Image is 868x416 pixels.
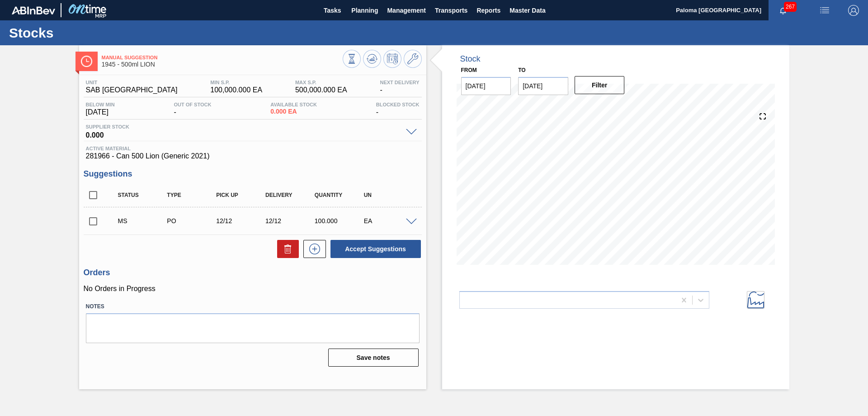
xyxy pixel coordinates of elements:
[476,5,500,16] span: Reports
[86,152,420,160] span: 281966 - Can 500 Lion (Generic 2021)
[461,67,477,73] label: From
[210,86,262,94] span: 100,000.000 EA
[819,5,830,16] img: userActions
[86,300,420,313] label: Notes
[102,61,343,68] span: 1945 - 500ml LION
[312,192,367,198] div: Quantity
[351,5,378,16] span: Planning
[312,217,367,225] div: 100.000
[784,2,797,12] span: 267
[362,217,416,225] div: EA
[518,77,568,95] input: mm/dd/yyyy
[380,80,419,85] span: Next Delivery
[263,217,318,225] div: 12/12/2025
[575,76,625,94] button: Filter
[270,108,317,115] span: 0.000 EA
[518,67,525,73] label: to
[86,146,420,151] span: Active Material
[81,56,92,67] img: Ícone
[84,268,422,277] h3: Orders
[214,192,269,198] div: Pick up
[84,285,422,293] p: No Orders in Progress
[174,102,212,107] span: Out Of Stock
[461,77,511,95] input: mm/dd/yyyy
[210,80,262,85] span: MIN S.P.
[376,102,420,107] span: Blocked Stock
[509,5,545,16] span: Master Data
[377,80,421,94] div: -
[86,129,401,139] span: 0.000
[328,349,419,367] button: Save notes
[172,102,214,116] div: -
[273,240,299,258] div: Delete Suggestions
[769,4,797,17] button: Notifications
[387,5,426,16] span: Management
[363,50,381,68] button: Update Chart
[460,54,481,64] div: Stock
[102,55,343,60] span: Manual Suggestion
[165,217,219,225] div: Purchase order
[404,50,422,68] button: Go to Master Data / General
[86,108,115,116] span: [DATE]
[12,6,55,14] img: TNhmsLtSVTkK8tSr43FrP2fwEKptu5GPRR3wAAAABJRU5ErkJggg==
[295,86,347,94] span: 500,000.000 EA
[343,50,361,68] button: Stocks Overview
[848,5,859,16] img: Logout
[116,192,170,198] div: Status
[86,86,178,94] span: SAB [GEOGRAPHIC_DATA]
[9,28,170,38] h1: Stocks
[84,169,422,179] h3: Suggestions
[326,239,422,259] div: Accept Suggestions
[362,192,416,198] div: UN
[299,240,326,258] div: New suggestion
[86,124,401,129] span: Supplier Stock
[374,102,422,116] div: -
[116,217,170,225] div: Manual Suggestion
[322,5,342,16] span: Tasks
[86,80,178,85] span: Unit
[263,192,318,198] div: Delivery
[295,80,347,85] span: MAX S.P.
[165,192,219,198] div: Type
[435,5,467,16] span: Transports
[330,240,421,258] button: Accept Suggestions
[86,102,115,107] span: Below Min
[214,217,269,225] div: 12/12/2025
[383,50,401,68] button: Schedule Inventory
[270,102,317,107] span: Available Stock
